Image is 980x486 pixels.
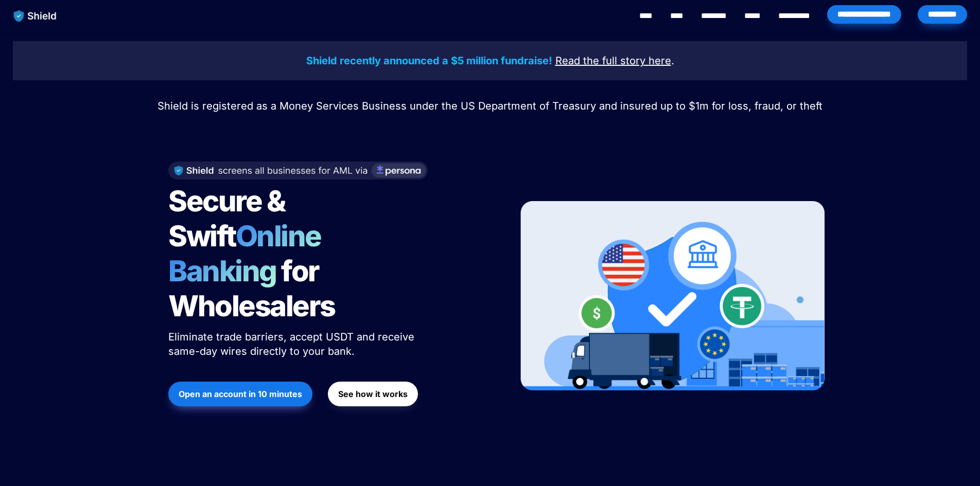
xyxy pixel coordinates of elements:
a: Open an account in 10 minutes [168,376,312,411]
u: Read the full story [555,55,645,67]
button: See how it works [328,382,418,406]
span: Shield is registered as a Money Services Business under the US Department of Treasury and insured... [157,100,822,112]
a: here [649,56,671,66]
strong: Shield recently announced a $5 million fundraise! [306,55,552,67]
img: website logo [9,5,62,27]
strong: Open an account in 10 minutes [179,389,302,399]
span: for Wholesalers [168,254,335,323]
span: Online Banking [168,219,331,289]
span: Eliminate trade barriers, accept USDT and receive same-day wires directly to your bank. [168,331,417,357]
u: here [649,55,671,67]
span: Secure & Swift [168,184,290,254]
span: . [671,55,674,67]
button: Open an account in 10 minutes [168,382,312,406]
strong: See how it works [338,389,408,399]
a: Read the full story [555,56,645,66]
a: See how it works [328,376,418,411]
